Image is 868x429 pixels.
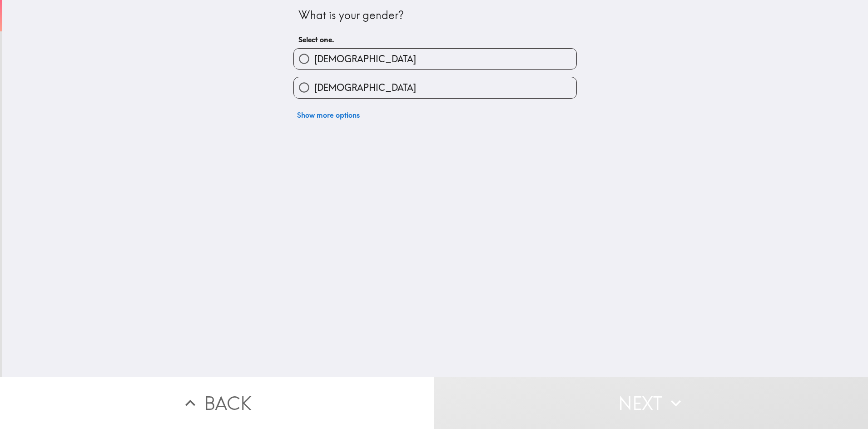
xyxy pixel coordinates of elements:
h6: Select one. [298,35,572,45]
button: [DEMOGRAPHIC_DATA] [294,77,576,98]
span: [DEMOGRAPHIC_DATA] [314,53,416,65]
button: [DEMOGRAPHIC_DATA] [294,49,576,69]
div: What is your gender? [298,8,572,23]
button: Show more options [293,106,363,124]
span: [DEMOGRAPHIC_DATA] [314,81,416,94]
